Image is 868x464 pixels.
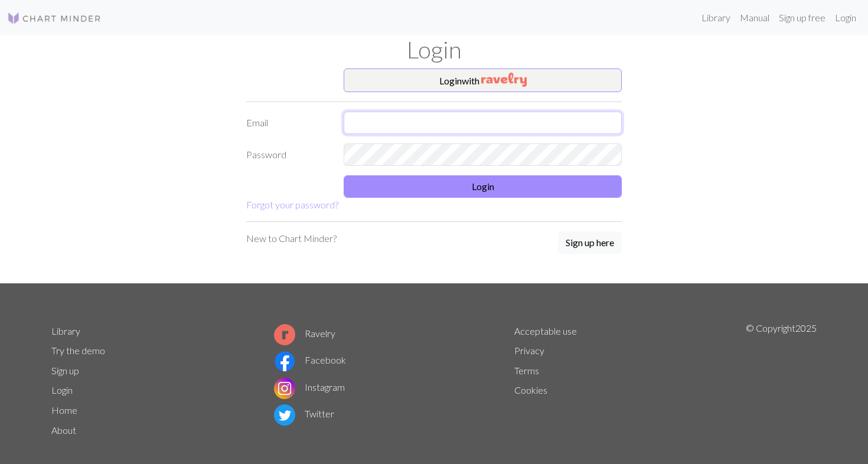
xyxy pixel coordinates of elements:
[344,68,622,92] button: Loginwith
[239,143,337,166] label: Password
[51,325,80,336] a: Library
[558,231,622,255] a: Sign up here
[246,231,337,246] p: New to Chart Minder?
[344,175,622,198] button: Login
[274,351,295,372] img: Facebook logo
[274,324,295,345] img: Ravelry logo
[51,404,77,416] a: Home
[514,325,577,336] a: Acceptable use
[481,73,527,87] img: Ravelry
[274,378,295,399] img: Instagram logo
[44,35,824,64] h1: Login
[274,404,295,426] img: Twitter logo
[774,6,830,30] a: Sign up free
[697,6,735,30] a: Library
[514,365,539,376] a: Terms
[274,354,346,365] a: Facebook
[246,199,338,210] a: Forgot your password?
[274,408,334,419] a: Twitter
[274,381,345,393] a: Instagram
[746,321,817,440] p: © Copyright 2025
[239,112,337,134] label: Email
[274,328,335,339] a: Ravelry
[51,365,79,376] a: Sign up
[514,384,547,396] a: Cookies
[830,6,861,30] a: Login
[51,384,73,396] a: Login
[51,424,76,436] a: About
[735,6,774,30] a: Manual
[558,231,622,254] button: Sign up here
[7,11,102,25] img: Logo
[51,345,105,356] a: Try the demo
[514,345,544,356] a: Privacy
